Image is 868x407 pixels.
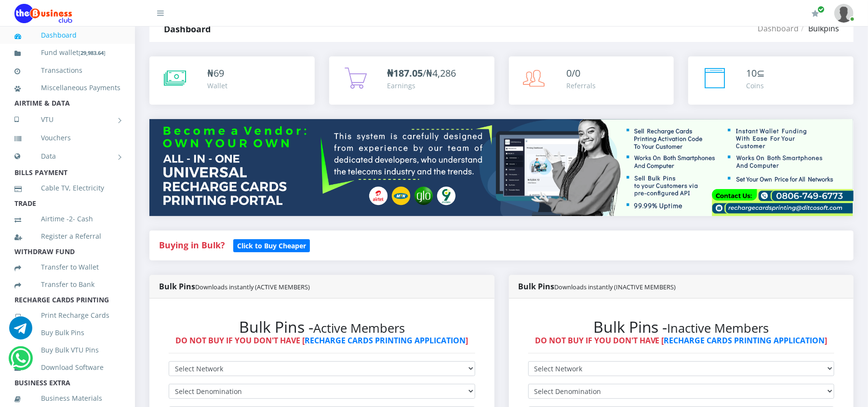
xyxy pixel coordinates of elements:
strong: Bulk Pins [519,281,676,292]
li: Bulkpins [799,23,839,34]
div: Earnings [387,81,456,91]
a: 0/0 Referrals [509,56,674,105]
i: Renew/Upgrade Subscription [812,10,819,17]
a: Transfer to Bank [14,273,120,296]
a: RECHARGE CARDS PRINTING APPLICATION [305,335,466,346]
a: Cable TV, Electricity [14,177,120,199]
div: Referrals [567,81,596,91]
a: Buy Bulk VTU Pins [14,339,120,361]
span: Renew/Upgrade Subscription [817,6,825,13]
span: 0/0 [567,67,581,80]
img: User [834,4,854,23]
h2: Bulk Pins - [169,318,475,336]
strong: Dashboard [164,23,211,35]
a: Click to Buy Cheaper [233,239,310,251]
span: 69 [214,67,224,80]
a: Chat for support [11,354,31,370]
a: Print Recharge Cards [14,304,120,326]
b: Click to Buy Cheaper [237,241,306,250]
div: ⊆ [746,66,765,81]
strong: DO NOT BUY IF YOU DON'T HAVE [ ] [535,335,828,346]
a: Transactions [14,59,120,81]
a: Register a Referral [14,225,120,247]
small: Inactive Members [668,320,769,337]
strong: Buying in Bulk? [159,239,225,251]
small: Downloads instantly (INACTIVE MEMBERS) [555,283,676,291]
b: 29,983.64 [80,49,104,56]
img: Logo [14,4,72,23]
strong: DO NOT BUY IF YOU DON'T HAVE [ ] [175,335,468,346]
a: Vouchers [14,127,120,149]
a: RECHARGE CARDS PRINTING APPLICATION [664,335,825,346]
a: Download Software [14,356,120,379]
small: Active Members [313,320,405,337]
small: [ ] [79,49,106,56]
b: ₦187.05 [387,67,423,80]
a: VTU [14,108,120,132]
a: ₦187.05/₦4,286 Earnings [329,56,494,105]
img: multitenant_rcp.png [149,119,854,216]
a: Transfer to Wallet [14,256,120,278]
a: Miscellaneous Payments [14,77,120,99]
small: Downloads instantly (ACTIVE MEMBERS) [195,283,310,291]
div: Coins [746,81,765,91]
strong: Bulk Pins [159,281,310,292]
a: Buy Bulk Pins [14,322,120,344]
h2: Bulk Pins - [528,318,835,336]
a: Airtime -2- Cash [14,208,120,230]
a: Data [14,144,120,168]
div: Wallet [207,81,227,91]
a: ₦69 Wallet [149,56,315,105]
span: /₦4,286 [387,67,456,80]
div: ₦ [207,66,227,81]
a: Chat for support [9,324,32,339]
a: Fund wallet[29,983.64] [14,41,120,64]
span: 10 [746,67,757,80]
a: Dashboard [758,23,799,34]
a: Dashboard [14,24,120,46]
